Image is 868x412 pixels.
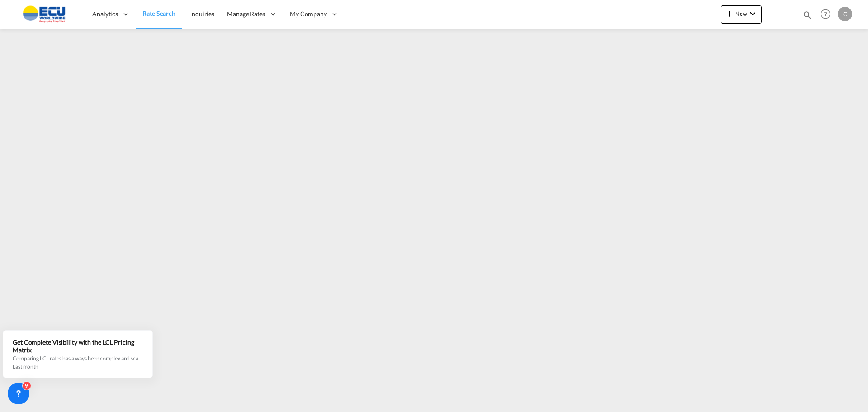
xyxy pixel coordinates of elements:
[802,10,812,20] md-icon: icon-magnify
[142,9,175,17] span: Rate Search
[290,9,327,19] span: My Company
[802,10,812,24] div: icon-magnify
[188,10,214,18] span: Enquiries
[838,7,852,21] div: C
[747,8,758,19] md-icon: icon-chevron-down
[227,9,265,19] span: Manage Rates
[818,6,838,23] div: Help
[92,9,118,19] span: Analytics
[721,5,762,24] button: icon-plus 400-fgNewicon-chevron-down
[14,4,75,24] img: 6cccb1402a9411edb762cf9624ab9cda.png
[818,6,833,22] span: Help
[724,8,735,19] md-icon: icon-plus 400-fg
[724,10,758,17] span: New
